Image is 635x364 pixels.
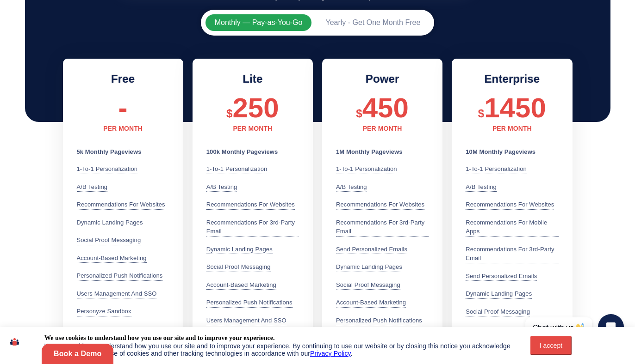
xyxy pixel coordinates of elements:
[77,148,142,155] b: 5k Monthly Pageviews
[118,92,128,123] span: -
[466,218,558,237] div: Recommendations for mobile apps
[466,245,558,263] div: Recommendations for 3rd-party email
[536,342,566,349] div: I accept
[325,19,420,26] span: Yearly - Get One Month Free
[226,107,232,120] span: $
[206,73,299,86] h2: Lite
[206,148,278,155] b: 100k Monthly Pageviews
[530,336,572,355] button: I accept
[44,342,511,357] div: We use cookies to understand how you use our site and to improve your experience. By continuing t...
[206,280,276,290] div: Account-Based Marketing
[206,164,268,174] div: 1-to-1 Personalization
[484,92,546,123] span: 1450
[466,289,532,299] div: Dynamic Landing Pages
[336,280,400,290] div: Social Proof Messaging
[466,272,537,281] div: Send personalized emails
[336,164,397,174] div: 1-to-1 Personalization
[44,334,274,342] div: We use cookies to understand how you use our site and to improve your experience.
[206,298,293,308] div: Personalized Push Notifications
[336,200,424,210] div: Recommendations for websites
[77,164,138,174] div: 1-to-1 Personalization
[77,254,147,263] div: Account-Based Marketing
[478,107,484,120] span: $
[77,271,163,281] div: Personalized Push Notifications
[77,200,165,210] div: Recommendations for websites
[356,107,362,120] span: $
[362,92,409,123] span: 450
[215,19,303,26] span: Monthly — Pay-as-You-Go
[336,73,429,86] h2: Power
[466,200,554,210] div: Recommendations for websites
[77,73,169,86] h2: Free
[466,148,535,155] b: 10M Monthly Pageviews
[206,200,295,210] div: Recommendations for websites
[316,14,430,31] button: Yearly - Get One Month Free
[466,325,535,334] div: Account-Based Marketing
[466,73,558,86] h2: Enterprise
[336,245,407,255] div: Send personalized emails
[77,218,143,228] div: Dynamic Landing Pages
[206,245,273,255] div: Dynamic Landing Pages
[310,350,351,357] a: Privacy Policy
[42,344,113,364] a: Book a Demo
[206,182,237,192] div: A/B testing
[206,218,299,237] div: Recommendations for 3rd-party email
[77,289,157,299] div: Users Management and SSO
[466,307,530,317] div: Social Proof Messaging
[336,218,429,237] div: Recommendations for 3rd-party email
[205,14,312,31] button: Monthly — Pay-as-You-Go
[77,307,131,316] div: Personyze Sandbox
[466,164,527,174] div: 1-to-1 Personalization
[77,182,108,192] div: A/B testing
[206,262,271,272] div: Social Proof Messaging
[336,316,422,326] div: Personalized Push Notifications
[336,148,403,155] b: 1M Monthly Pageviews
[10,334,19,350] img: icon
[336,182,367,192] div: A/B testing
[77,236,141,245] div: Social Proof Messaging
[336,298,406,308] div: Account-Based Marketing
[232,92,279,123] span: 250
[206,316,286,326] div: Users Management and SSO
[336,262,402,272] div: Dynamic Landing Pages
[466,182,497,192] div: A/B testing
[77,325,131,334] div: 3 active campaigns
